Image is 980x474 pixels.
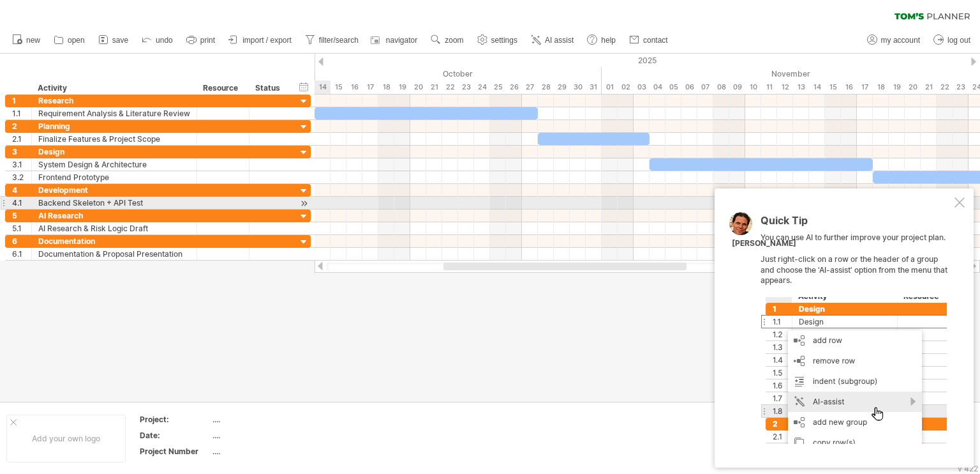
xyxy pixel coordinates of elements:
div: 4.1 [12,197,31,209]
div: Thursday, 23 October 2025 [458,80,474,94]
a: save [95,32,132,49]
a: log out [930,32,974,49]
a: filter/search [302,32,362,49]
div: Development [38,184,190,196]
div: Tuesday, 18 November 2025 [873,80,889,94]
div: AI Research & Risk Logic Draft [38,222,190,234]
span: navigator [386,36,417,45]
div: Thursday, 30 October 2025 [570,80,586,94]
div: Friday, 24 October 2025 [474,80,490,94]
div: .... [212,414,320,425]
div: Sunday, 2 November 2025 [618,80,634,94]
div: Thursday, 6 November 2025 [681,80,697,94]
div: Date: [140,430,210,441]
a: contact [626,32,672,49]
div: Design [38,146,190,158]
div: Research [38,95,190,107]
a: import / export [225,32,295,49]
div: Finalize Features & Project Scope [38,133,190,145]
span: contact [643,36,668,45]
span: import / export [242,36,292,45]
div: Quick Tip [761,215,952,233]
a: print [183,32,219,49]
div: 1.1 [12,107,31,119]
div: Documentation [38,235,190,247]
div: Frontend Prototype [38,171,190,183]
span: my account [881,36,920,45]
div: Thursday, 16 October 2025 [346,80,362,94]
a: undo [138,32,177,49]
div: 6.1 [12,248,31,260]
div: Monday, 17 November 2025 [857,80,873,94]
div: Monday, 10 November 2025 [745,80,761,94]
div: Project Number [140,446,210,457]
span: filter/search [319,36,359,45]
div: 5.1 [12,222,31,234]
div: v 422 [958,464,978,473]
div: Wednesday, 19 November 2025 [889,80,905,94]
div: Tuesday, 11 November 2025 [761,80,777,94]
span: AI assist [545,36,574,45]
div: Friday, 31 October 2025 [586,80,602,94]
div: Planning [38,120,190,132]
a: AI assist [528,32,577,49]
div: Monday, 3 November 2025 [634,80,650,94]
div: Wednesday, 22 October 2025 [442,80,458,94]
div: Friday, 7 November 2025 [697,80,713,94]
div: Friday, 14 November 2025 [809,80,825,94]
a: zoom [427,32,467,49]
div: scroll to activity [298,197,310,210]
div: Resource [203,82,242,95]
div: Status [255,82,283,95]
div: System Design & Architecture [38,158,190,171]
div: Add your own logo [6,415,126,463]
div: Saturday, 8 November 2025 [713,80,729,94]
div: Tuesday, 28 October 2025 [538,80,554,94]
div: Sunday, 26 October 2025 [506,80,522,94]
div: Friday, 17 October 2025 [362,80,378,94]
span: log out [947,36,970,45]
div: Wednesday, 29 October 2025 [554,80,570,94]
div: 5 [12,210,31,222]
div: You can use AI to further improve your project plan. Just right-click on a row or the header of a... [761,215,952,444]
div: .... [212,430,320,441]
div: Saturday, 1 November 2025 [602,80,618,94]
span: zoom [445,36,463,45]
div: Requirement Analysis & Literature Review [38,107,190,119]
div: Sunday, 9 November 2025 [729,80,745,94]
span: help [601,36,616,45]
div: Tuesday, 21 October 2025 [426,80,442,94]
div: Project: [140,414,210,425]
div: October 2025 [107,67,602,80]
div: Saturday, 18 October 2025 [378,80,394,94]
a: my account [864,32,924,49]
div: .... [212,446,320,457]
div: Wednesday, 5 November 2025 [665,80,681,94]
div: Friday, 21 November 2025 [921,80,937,94]
a: help [584,32,620,49]
div: Monday, 20 October 2025 [410,80,426,94]
span: open [68,36,85,45]
div: Wednesday, 15 October 2025 [330,80,346,94]
span: save [112,36,128,45]
a: open [50,32,89,49]
div: 1 [12,95,31,107]
div: 2 [12,120,31,132]
div: Tuesday, 4 November 2025 [650,80,665,94]
div: Thursday, 13 November 2025 [793,80,809,94]
div: Sunday, 16 November 2025 [841,80,857,94]
div: 3.1 [12,158,31,171]
span: new [26,36,40,45]
a: settings [474,32,521,49]
div: AI Research [38,210,190,222]
div: 3.2 [12,171,31,183]
div: 4 [12,184,31,196]
div: Wednesday, 12 November 2025 [777,80,793,94]
div: Saturday, 25 October 2025 [490,80,506,94]
div: 3 [12,146,31,158]
div: Saturday, 15 November 2025 [825,80,841,94]
div: Backend Skeleton + API Test [38,197,190,209]
div: Activity [38,82,189,95]
div: Sunday, 23 November 2025 [953,80,969,94]
div: Sunday, 19 October 2025 [394,80,410,94]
